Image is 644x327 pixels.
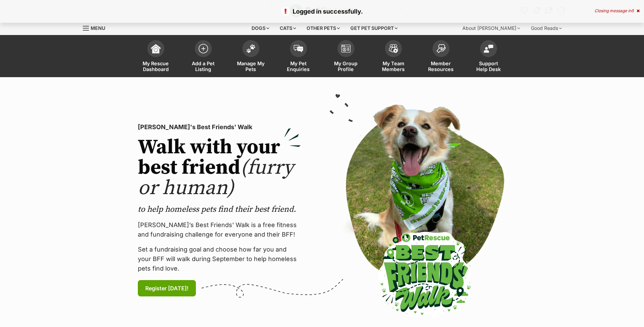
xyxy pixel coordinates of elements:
img: manage-my-pets-icon-02211641906a0b7f246fdf0571729dbe1e7629f14944591b6c1af311fb30b64b.svg [246,44,256,53]
a: Member Resources [417,37,465,77]
img: help-desk-icon-fdf02630f3aa405de69fd3d07c3f3aa587a6932b1a1747fa1d2bba05be0121f9.svg [484,45,493,53]
span: Add a Pet Listing [188,61,219,72]
a: My Team Members [370,37,417,77]
div: Cats [275,21,301,35]
div: About [PERSON_NAME] [458,21,525,35]
span: Register [DATE]! [145,284,188,292]
img: group-profile-icon-3fa3cf56718a62981997c0bc7e787c4b2cf8bcc04b72c1350f741eb67cf2f40e.svg [341,45,351,53]
p: [PERSON_NAME]’s Best Friends' Walk is a free fitness and fundraising challenge for everyone and t... [138,220,301,239]
h2: Walk with your best friend [138,137,301,199]
div: Dogs [247,21,274,35]
span: My Pet Enquiries [283,61,314,72]
div: Get pet support [346,21,402,35]
img: member-resources-icon-8e73f808a243e03378d46382f2149f9095a855e16c252ad45f914b54edf8863c.svg [436,44,446,53]
img: add-pet-listing-icon-0afa8454b4691262ce3f59096e99ab1cd57d4a30225e0717b998d2c9b9846f56.svg [199,44,208,53]
span: My Group Profile [331,61,361,72]
span: My Team Members [378,61,409,72]
img: team-members-icon-5396bd8760b3fe7c0b43da4ab00e1e3bb1a5d9ba89233759b79545d2d3fc5d0d.svg [389,44,398,53]
span: Member Resources [426,61,456,72]
a: Support Help Desk [465,37,512,77]
a: My Rescue Dashboard [132,37,180,77]
p: [PERSON_NAME]'s Best Friends' Walk [138,122,301,132]
a: My Pet Enquiries [275,37,322,77]
span: My Rescue Dashboard [141,61,171,72]
a: My Group Profile [322,37,370,77]
div: Other pets [302,21,345,35]
p: to help homeless pets find their best friend. [138,204,301,215]
a: Register [DATE]! [138,280,196,296]
p: Set a fundraising goal and choose how far you and your BFF will walk during September to help hom... [138,245,301,273]
span: Support Help Desk [473,61,504,72]
span: Manage My Pets [236,61,266,72]
a: Add a Pet Listing [180,37,227,77]
img: dashboard-icon-eb2f2d2d3e046f16d808141f083e7271f6b2e854fb5c12c21221c1fb7104beca.svg [151,44,161,53]
a: Menu [83,21,110,34]
img: pet-enquiries-icon-7e3ad2cf08bfb03b45e93fb7055b45f3efa6380592205ae92323e6603595dc1f.svg [294,45,303,52]
a: Manage My Pets [227,37,275,77]
span: Menu [91,25,105,31]
span: (furry or human) [138,155,294,201]
div: Good Reads [526,21,567,35]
